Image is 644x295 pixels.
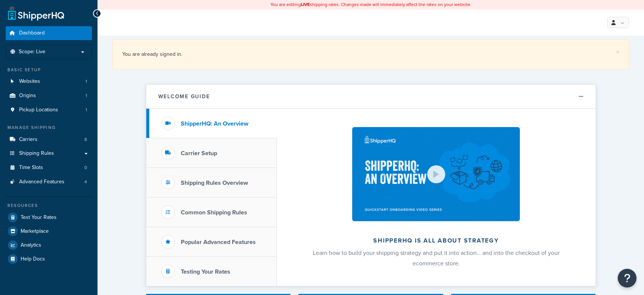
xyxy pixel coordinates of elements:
li: Carriers [6,133,92,147]
a: × [616,49,619,55]
h3: ShipperHQ: An Overview [181,120,248,127]
span: Time Slots [19,165,43,171]
span: 4 [84,179,87,185]
h3: Popular Advanced Features [181,239,256,246]
span: Help Docs [21,256,45,262]
h3: Common Shipping Rules [181,209,247,216]
a: Dashboard [6,26,92,40]
span: Websites [19,78,40,85]
span: Analytics [21,242,41,249]
span: Dashboard [19,30,45,36]
h2: Welcome Guide [158,94,210,99]
li: Advanced Features [6,175,92,189]
span: Learn how to build your shipping strategy and put it into action… and into the checkout of your e... [313,249,560,268]
a: Time Slots0 [6,161,92,175]
li: Pickup Locations [6,103,92,117]
span: Advanced Features [19,179,65,185]
a: Shipping Rules [6,147,92,160]
a: Carriers8 [6,133,92,147]
div: Resources [6,202,92,209]
li: Time Slots [6,161,92,175]
span: Marketplace [21,228,49,235]
span: Shipping Rules [19,150,54,157]
h3: Carrier Setup [181,150,217,157]
a: Marketplace [6,225,92,238]
h2: ShipperHQ is all about strategy [297,237,576,244]
a: Websites1 [6,75,92,88]
a: Pickup Locations1 [6,103,92,117]
img: ShipperHQ is all about strategy [352,127,519,221]
a: Advanced Features4 [6,175,92,189]
div: Manage Shipping [6,124,92,131]
span: 8 [84,136,87,143]
a: Test Your Rates [6,211,92,224]
button: Welcome Guide [146,85,596,109]
span: Scope: Live [19,49,45,55]
h3: Testing Your Rates [181,268,230,275]
b: LIVE [301,1,310,8]
span: 0 [84,165,87,171]
a: Help Docs [6,252,92,266]
span: Origins [19,93,36,99]
li: Websites [6,75,92,88]
span: Carriers [19,136,38,143]
div: You are already signed in. [122,49,619,60]
span: Pickup Locations [19,107,58,113]
span: 1 [86,107,87,113]
a: Analytics [6,238,92,252]
span: Test Your Rates [21,214,57,221]
span: 1 [86,78,87,85]
button: Open Resource Center [618,269,636,288]
li: Origins [6,89,92,103]
a: Origins1 [6,89,92,103]
span: 1 [86,93,87,99]
h3: Shipping Rules Overview [181,180,248,186]
div: Basic Setup [6,67,92,73]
